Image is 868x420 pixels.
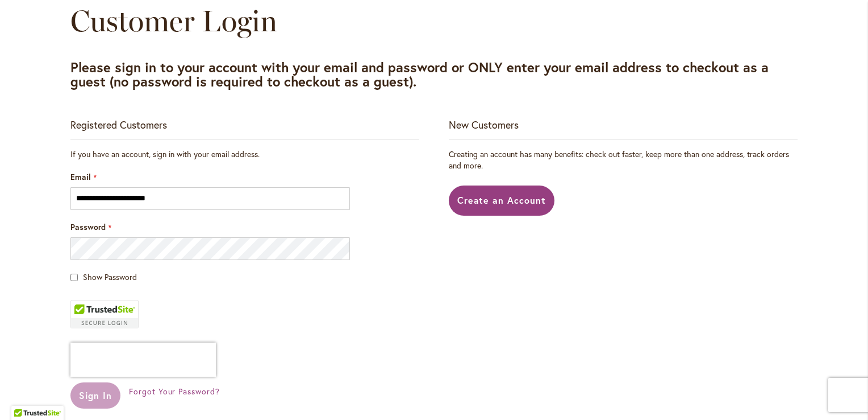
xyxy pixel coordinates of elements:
span: Create an Account [457,194,546,206]
strong: Registered Customers [70,118,167,131]
strong: New Customers [449,118,519,131]
div: TrustedSite Certified [70,300,139,328]
p: Creating an account has many benefits: check out faster, keep more than one address, track orders... [449,149,798,171]
span: Show Password [83,271,137,282]
iframe: Launch Accessibility Center [9,380,40,411]
a: Forgot Your Password? [129,386,220,397]
iframe: reCAPTCHA [70,343,216,377]
a: Create an Account [449,186,555,216]
span: Email [70,171,91,182]
span: Password [70,221,106,232]
div: If you have an account, sign in with your email address. [70,149,419,160]
strong: Please sign in to your account with your email and password or ONLY enter your email address to c... [70,58,769,90]
span: Customer Login [70,3,277,39]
